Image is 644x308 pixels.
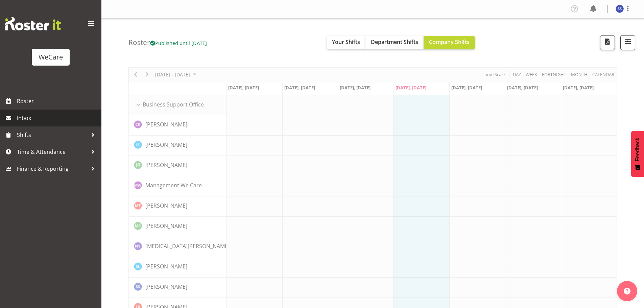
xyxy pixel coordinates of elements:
img: Rosterit website logo [5,17,61,30]
button: Your Shifts [327,36,365,49]
span: Department Shifts [371,38,418,46]
button: Filter Shifts [620,35,635,50]
span: Roster [17,96,98,106]
button: Department Shifts [365,36,424,49]
h4: Roster [128,39,207,46]
span: Shifts [17,130,88,140]
span: Company Shifts [429,38,470,46]
span: Published until [DATE] [150,40,207,46]
span: Time & Attendance [17,147,88,157]
div: WeCare [39,52,63,62]
span: Feedback [635,138,641,161]
button: Feedback - Show survey [631,131,644,177]
button: Download a PDF of the roster according to the set date range. [600,35,615,50]
span: Finance & Reporting [17,164,88,174]
button: Company Shifts [424,36,475,49]
span: Inbox [17,113,98,123]
span: Your Shifts [332,38,360,46]
img: savita-savita11083.jpg [616,5,624,13]
img: help-xxl-2.png [624,288,630,294]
